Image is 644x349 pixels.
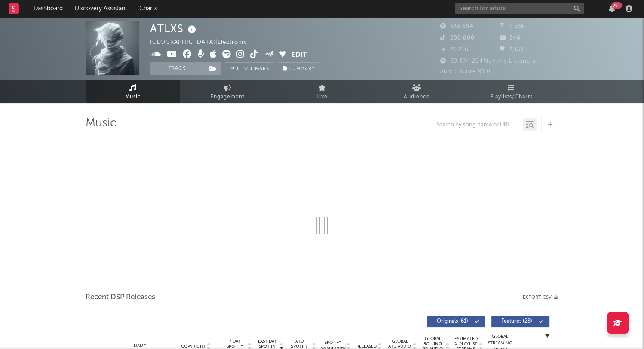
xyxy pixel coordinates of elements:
[440,35,475,41] span: 200,800
[611,2,622,9] div: 99 +
[150,21,198,36] div: ATLXS
[523,295,558,300] button: Export CSV
[500,24,525,29] span: 1,556
[427,316,485,327] button: Originals(61)
[497,319,537,324] span: Features ( 28 )
[369,80,464,103] a: Audience
[440,58,536,64] span: 20,394,204 Monthly Listeners
[440,69,491,74] span: Jump Score: 91.0
[490,92,533,102] span: Playlists/Charts
[491,316,549,327] button: Features(28)
[356,344,377,349] span: Released
[404,92,430,102] span: Audience
[500,47,524,52] span: 7,157
[464,80,558,103] a: Playlists/Charts
[237,64,270,74] span: Benchmark
[225,62,274,75] a: Benchmark
[150,62,204,75] button: Track
[125,92,141,102] span: Music
[210,92,245,102] span: Engagement
[316,92,328,102] span: Live
[180,80,275,103] a: Engagement
[500,35,521,41] span: 546
[440,47,469,52] span: 21,216
[279,62,319,75] button: Summary
[455,3,584,14] input: Search for artists
[275,80,369,103] a: Live
[291,50,307,61] button: Edit
[609,5,615,12] button: 99+
[432,122,523,129] input: Search by song name or URL
[432,319,472,324] span: Originals ( 61 )
[440,24,474,29] span: 333,694
[86,292,155,303] span: Recent DSP Releases
[289,67,315,71] span: Summary
[150,37,257,48] div: [GEOGRAPHIC_DATA] | Electronic
[181,344,205,349] span: Copyright
[86,80,180,103] a: Music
